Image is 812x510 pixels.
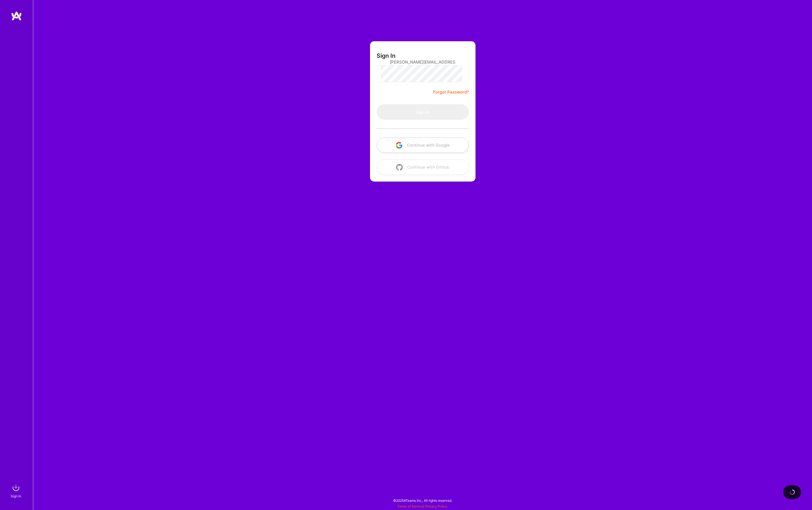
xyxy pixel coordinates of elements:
[396,164,403,171] img: icon
[377,52,396,59] h3: Sign In
[397,504,447,508] span: |
[377,138,469,153] button: Continue with Google
[789,489,795,495] img: loading
[425,504,447,508] a: Privacy Policy
[11,493,21,499] div: Sign In
[11,11,22,21] img: logo
[12,482,21,499] a: sign inSign In
[377,160,469,175] button: Continue with Github
[397,504,423,508] a: Terms of Service
[433,89,469,95] a: Forgot Password?
[396,142,402,149] img: icon
[377,104,469,120] button: Sign In
[390,55,456,69] input: Email...
[33,493,812,507] div: © 2025 ATeams Inc., All rights reserved.
[10,482,21,493] img: sign in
